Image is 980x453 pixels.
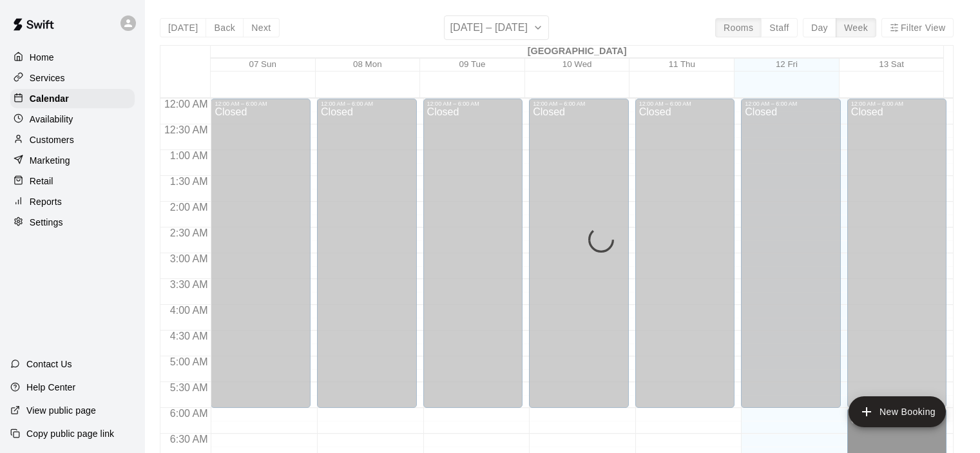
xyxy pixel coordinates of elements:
[427,101,519,107] div: 12:00 AM – 6:00 AM
[533,107,625,412] div: Closed
[26,381,75,394] p: Help Center
[211,99,311,408] div: 12:00 AM – 6:00 AM: Closed
[427,107,519,412] div: Closed
[321,107,413,412] div: Closed
[533,101,625,107] div: 12:00 AM – 6:00 AM
[30,154,70,167] p: Marketing
[30,175,53,188] p: Retail
[459,59,486,69] button: 09 Tue
[529,99,629,408] div: 12:00 AM – 6:00 AM: Closed
[249,59,276,69] button: 07 Sun
[30,51,54,64] p: Home
[30,216,63,229] p: Settings
[167,202,211,213] span: 2:00 AM
[215,107,307,412] div: Closed
[167,227,211,238] span: 2:30 AM
[10,213,135,232] a: Settings
[26,404,96,417] p: View public page
[26,358,72,371] p: Contact Us
[167,331,211,342] span: 4:30 AM
[26,427,114,440] p: Copy public page link
[669,59,695,69] button: 11 Thu
[167,279,211,290] span: 3:30 AM
[167,176,211,187] span: 1:30 AM
[30,72,65,84] p: Services
[167,305,211,316] span: 4:00 AM
[879,59,904,69] button: 13 Sat
[849,396,946,427] button: add
[317,99,417,408] div: 12:00 AM – 6:00 AM: Closed
[10,171,135,191] a: Retail
[10,89,135,108] a: Calendar
[10,192,135,211] a: Reports
[639,107,731,412] div: Closed
[30,113,73,126] p: Availability
[741,99,841,408] div: 12:00 AM – 6:00 AM: Closed
[167,150,211,161] span: 1:00 AM
[10,48,135,67] a: Home
[167,408,211,419] span: 6:00 AM
[635,99,735,408] div: 12:00 AM – 6:00 AM: Closed
[639,101,731,107] div: 12:00 AM – 6:00 AM
[10,151,135,170] a: Marketing
[167,382,211,393] span: 5:30 AM
[215,101,307,107] div: 12:00 AM – 6:00 AM
[851,101,943,107] div: 12:00 AM – 6:00 AM
[353,59,381,69] button: 08 Mon
[776,59,798,69] button: 12 Fri
[10,68,135,88] a: Services
[167,434,211,445] span: 6:30 AM
[30,92,69,105] p: Calendar
[745,107,837,412] div: Closed
[161,124,211,135] span: 12:30 AM
[30,195,62,208] p: Reports
[10,110,135,129] a: Availability
[847,99,947,408] div: 12:00 AM – 6:00 AM: Closed
[211,46,944,58] div: [GEOGRAPHIC_DATA]
[851,107,943,412] div: Closed
[10,130,135,149] a: Customers
[167,356,211,367] span: 5:00 AM
[161,99,211,110] span: 12:00 AM
[167,253,211,264] span: 3:00 AM
[745,101,837,107] div: 12:00 AM – 6:00 AM
[321,101,413,107] div: 12:00 AM – 6:00 AM
[423,99,523,408] div: 12:00 AM – 6:00 AM: Closed
[562,59,592,69] button: 10 Wed
[30,133,74,146] p: Customers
